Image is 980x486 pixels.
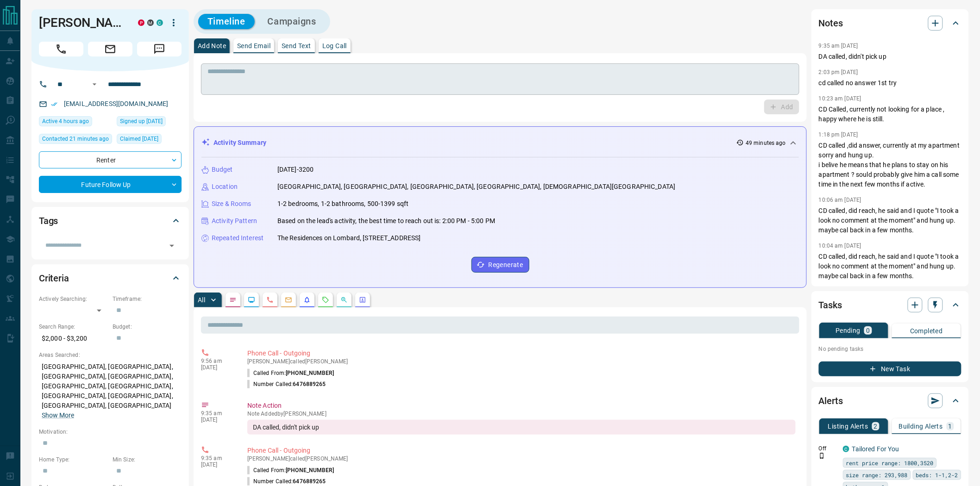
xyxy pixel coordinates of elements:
[949,423,952,430] p: 1
[247,420,796,435] div: DA called, didn't pick up
[117,134,182,147] div: Fri Feb 11 2022
[852,445,899,453] a: Tailored For You
[147,19,154,26] div: mrloft.ca
[39,267,182,289] div: Criteria
[285,296,292,304] svg: Emails
[247,401,796,411] p: Note Action
[819,342,961,356] p: No pending tasks
[819,52,961,62] p: DA called, didn't pick up
[277,182,676,192] p: [GEOGRAPHIC_DATA], [GEOGRAPHIC_DATA], [GEOGRAPHIC_DATA], [GEOGRAPHIC_DATA], [DEMOGRAPHIC_DATA][GE...
[39,176,182,193] div: Future Follow Up
[42,134,109,143] span: Contacted 21 minutes ago
[42,411,74,420] button: Show More
[286,370,334,376] span: [PHONE_NUMBER]
[201,364,233,371] p: [DATE]
[819,298,842,312] h2: Tasks
[117,116,182,129] div: Sun Feb 19 2017
[212,216,257,226] p: Activity Pattern
[212,199,251,209] p: Size & Rooms
[39,213,58,228] h2: Tags
[237,43,270,49] p: Send Email
[39,351,182,359] p: Areas Searched:
[247,369,334,377] p: Called From:
[846,458,934,467] span: rent price range: 1800,3520
[88,42,132,56] span: Email
[819,95,861,102] p: 10:23 am [DATE]
[113,323,182,331] p: Budget:
[819,453,825,459] svg: Push Notification Only
[212,182,238,192] p: Location
[819,16,843,31] h2: Notes
[39,455,108,464] p: Home Type:
[340,296,348,304] svg: Opportunities
[42,117,89,126] span: Active 4 hours ago
[293,478,326,485] span: 6476889265
[819,12,961,34] div: Notes
[201,455,233,461] p: 9:35 am
[874,423,878,430] p: 2
[247,380,326,388] p: Number Called:
[39,116,112,129] div: Mon Aug 18 2025
[201,358,233,364] p: 9:56 am
[247,446,796,455] p: Phone Call - Outgoing
[322,43,347,49] p: Log Call
[39,359,182,423] p: [GEOGRAPHIC_DATA], [GEOGRAPHIC_DATA], [GEOGRAPHIC_DATA], [GEOGRAPHIC_DATA], [GEOGRAPHIC_DATA], [G...
[819,390,961,412] div: Alerts
[846,470,908,480] span: size range: 293,988
[247,349,796,358] p: Phone Call - Outgoing
[247,466,334,474] p: Called From:
[212,233,264,243] p: Repeated Interest
[39,323,108,331] p: Search Range:
[229,296,237,304] svg: Notes
[819,43,858,49] p: 9:35 am [DATE]
[247,477,326,486] p: Number Called:
[39,151,182,168] div: Renter
[39,271,69,286] h2: Criteria
[39,428,182,436] p: Motivation:
[120,134,158,143] span: Claimed [DATE]
[198,297,205,303] p: All
[277,199,409,209] p: 1-2 bedrooms, 1-2 bathrooms, 500-1399 sqft
[277,165,314,174] p: [DATE]-3200
[899,423,943,430] p: Building Alerts
[198,43,226,49] p: Add Note
[201,417,233,423] p: [DATE]
[51,101,57,107] svg: Email Verified
[165,239,178,252] button: Open
[828,423,868,430] p: Listing Alerts
[198,14,255,29] button: Timeline
[157,19,163,26] div: condos.ca
[819,197,861,203] p: 10:06 am [DATE]
[293,381,326,387] span: 6476889265
[39,210,182,232] div: Tags
[113,295,182,303] p: Timeframe:
[819,131,858,138] p: 1:18 pm [DATE]
[282,43,311,49] p: Send Text
[322,296,329,304] svg: Requests
[866,327,870,334] p: 0
[247,455,796,462] p: [PERSON_NAME] called [PERSON_NAME]
[916,470,958,480] span: beds: 1-1,2-2
[471,257,529,273] button: Regenerate
[303,296,311,304] svg: Listing Alerts
[819,252,961,281] p: CD called, did reach, he said and I quote "I took a look no comment at the moment" and hung up. m...
[910,328,943,334] p: Completed
[214,138,266,148] p: Activity Summary
[39,42,83,56] span: Call
[819,105,961,124] p: CD Called, currently not looking for a place , happy where he is still.
[137,42,182,56] span: Message
[819,69,858,75] p: 2:03 pm [DATE]
[819,393,843,408] h2: Alerts
[266,296,274,304] svg: Calls
[138,19,144,26] div: property.ca
[819,78,961,88] p: cd called no answer 1st try
[201,134,799,151] div: Activity Summary49 minutes ago
[286,467,334,474] span: [PHONE_NUMBER]
[819,294,961,316] div: Tasks
[39,331,108,346] p: $2,000 - $3,200
[819,141,961,189] p: CD called ,did answer, currently at my apartment sorry and hung up. i belive he means that he pla...
[247,411,796,417] p: Note Added by [PERSON_NAME]
[277,233,421,243] p: The Residences on Lombard, [STREET_ADDRESS]
[247,358,796,365] p: [PERSON_NAME] called [PERSON_NAME]
[836,327,861,334] p: Pending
